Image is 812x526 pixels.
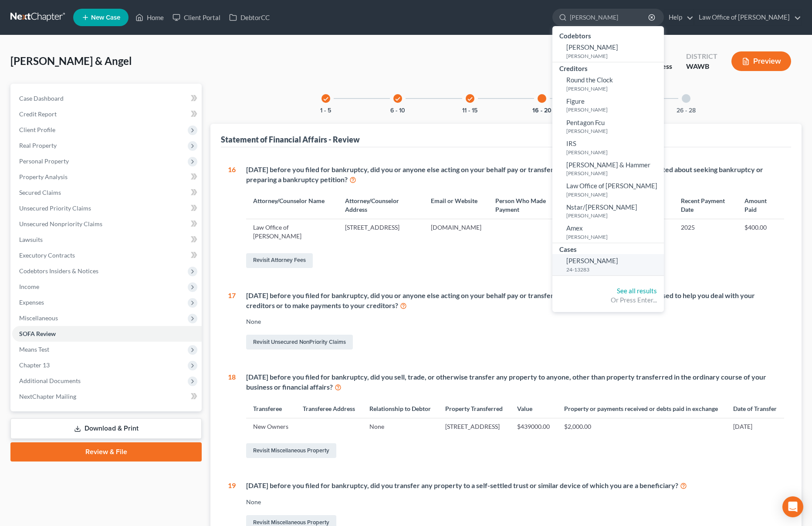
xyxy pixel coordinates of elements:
td: 2025 [674,219,738,244]
td: $2,000.00 [557,418,726,434]
th: Email or Website [424,191,488,219]
small: [PERSON_NAME] [566,149,662,156]
a: Download & Print [10,418,202,439]
small: [PERSON_NAME] [566,170,662,177]
a: [PERSON_NAME] & Hammer[PERSON_NAME] [552,158,664,180]
span: Round the Clock [566,76,613,84]
input: Search by name... [570,9,650,25]
a: Unsecured Nonpriority Claims [12,216,202,232]
div: [DATE] before you filed for bankruptcy, did you or anyone else acting on your behalf pay or trans... [246,291,784,311]
div: Statement of Financial Affairs - Review [221,134,360,145]
a: Credit Report [12,106,202,122]
th: Transferee Address [296,399,362,418]
a: SOFA Review [12,326,202,342]
th: Attorney/Counselor Name [246,191,338,219]
a: Revisit Miscellaneous Property [246,443,336,458]
span: [PERSON_NAME] & Hammer [566,161,650,169]
div: Or Press Enter... [559,295,657,305]
small: 24-13283 [566,266,662,273]
a: DebtorCC [225,10,274,25]
span: Credit Report [19,110,57,118]
small: [PERSON_NAME] [566,106,662,113]
td: [STREET_ADDRESS] [438,418,510,434]
span: Amex [566,224,583,232]
th: Value [510,399,557,418]
i: check [467,96,473,102]
a: NextChapter Mailing [12,389,202,404]
div: District [686,51,717,61]
span: Additional Documents [19,377,81,384]
th: Recent Payment Date [674,191,738,219]
a: Nstar/[PERSON_NAME][PERSON_NAME] [552,200,664,222]
td: [DOMAIN_NAME] [424,219,488,244]
td: $400.00 [738,219,784,244]
td: $439000.00 [510,418,557,434]
span: Personal Property [19,157,69,165]
a: Home [131,10,168,25]
span: [PERSON_NAME] & Angel [10,54,132,67]
a: Amex[PERSON_NAME] [552,221,664,243]
span: Unsecured Priority Claims [19,204,91,212]
span: Expenses [19,299,44,306]
a: Help [664,10,694,25]
button: 16 - 20 [532,108,551,114]
span: [PERSON_NAME] [566,43,618,51]
span: Real Property [19,142,57,149]
div: [DATE] before you filed for bankruptcy, did you transfer any property to a self-settled trust or ... [246,481,784,491]
a: Pentagon Fcu[PERSON_NAME] [552,116,664,137]
a: Lawsuits [12,232,202,248]
span: Figure [566,97,585,105]
a: Unsecured Priority Claims [12,200,202,216]
a: [PERSON_NAME][PERSON_NAME] [552,41,664,62]
th: Person Who Made Payment [488,191,565,219]
th: Property Transferred [438,399,510,418]
th: Property or payments received or debts paid in exchange [557,399,726,418]
div: 18 [228,372,236,460]
small: [PERSON_NAME] [566,212,662,219]
div: [DATE] before you filed for bankruptcy, did you sell, trade, or otherwise transfer any property t... [246,372,784,392]
div: None [246,498,784,506]
a: Client Portal [168,10,225,25]
td: None [362,418,438,434]
div: Creditors [552,62,664,73]
div: Open Intercom Messenger [782,496,803,517]
a: Property Analysis [12,169,202,185]
i: check [395,96,401,102]
span: Miscellaneous [19,314,58,322]
span: Codebtors Insiders & Notices [19,267,98,275]
a: Round the Clock[PERSON_NAME] [552,73,664,95]
button: 11 - 15 [462,108,477,114]
span: Client Profile [19,126,55,133]
button: 6 - 10 [390,108,405,114]
div: Cases [552,243,664,254]
td: Law Office of [PERSON_NAME] [246,219,338,244]
td: New Owners [246,418,296,434]
a: Revisit Attorney Fees [246,253,313,268]
div: WAWB [686,61,717,71]
i: check [323,96,329,102]
button: Preview [731,51,791,71]
small: [PERSON_NAME] [566,127,662,135]
span: Pentagon Fcu [566,119,605,126]
span: Secured Claims [19,189,61,196]
small: [PERSON_NAME] [566,191,662,198]
a: See all results [617,287,657,295]
div: 17 [228,291,236,352]
span: NextChapter Mailing [19,393,76,400]
a: Revisit Unsecured NonPriority Claims [246,335,353,350]
th: Amount Paid [738,191,784,219]
span: Executory Contracts [19,251,75,259]
span: Chapter 13 [19,361,50,369]
small: [PERSON_NAME] [566,52,662,60]
div: [DATE] before you filed for bankruptcy, did you or anyone else acting on your behalf pay or trans... [246,165,784,185]
a: Figure[PERSON_NAME] [552,95,664,116]
button: 26 - 28 [677,108,696,114]
span: Income [19,283,39,290]
td: [DATE] [726,418,784,434]
th: Date of Transfer [726,399,784,418]
a: [PERSON_NAME]24-13283 [552,254,664,275]
div: None [246,317,784,326]
a: Review & File [10,442,202,462]
small: [PERSON_NAME] [566,85,662,92]
button: 1 - 5 [320,108,331,114]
